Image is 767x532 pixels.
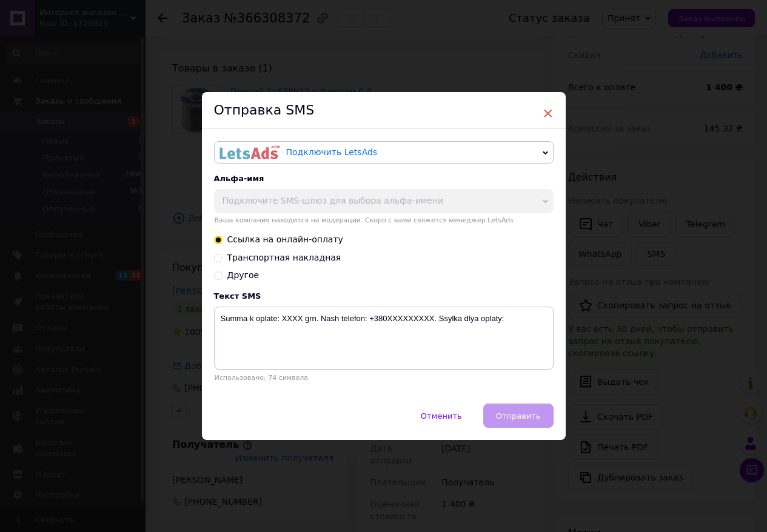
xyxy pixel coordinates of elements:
[223,196,444,205] span: Подключите SMS-шлюз для выбора альфа-имени
[227,270,260,280] span: Другое
[421,411,462,421] span: Отменить
[286,147,378,157] a: Подключить LetsAds
[543,103,554,124] span: ×
[214,374,554,382] div: Использовано: 74 символа
[214,307,554,370] textarea: Summa k oplate: XXXX grn. Nash telefon: +380XXXXXXXXX. Ssylka dlya oplaty:
[408,404,475,428] button: Отменить
[202,92,566,129] div: Отправка SMS
[227,253,341,262] span: Транспортная накладная
[214,174,264,183] span: Альфа-имя
[227,234,343,244] span: Ссылка на онлайн-оплату
[214,291,554,301] div: Текст SMS
[214,216,554,224] span: Ваша компания находится на модерации. Скоро с вами свяжется менеджер LetsAds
